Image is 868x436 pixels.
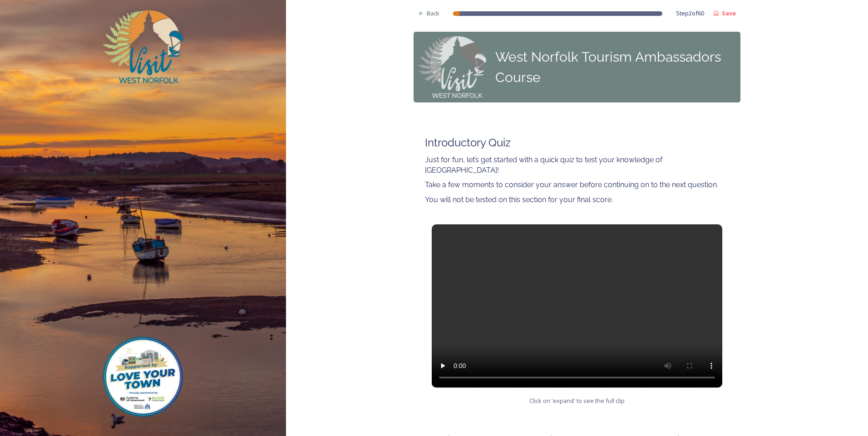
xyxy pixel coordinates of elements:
[495,47,736,87] div: West Norfolk Tourism Ambassadors Course
[418,36,486,98] img: Step-0_VWN_Logo_for_Panel%20on%20all%20steps.png
[427,9,439,18] span: Back
[722,9,736,17] strong: Save
[425,135,729,150] h2: Introductory Quiz
[676,9,704,18] span: Step 2 of 60
[425,195,729,205] p: You will not be tested on this section for your final score.
[425,180,729,190] p: Take a few moments to consider your answer before continuing on to the next question.
[425,155,729,175] p: Just for fun, let’s get started with a quick quiz to test your knowledge of [GEOGRAPHIC_DATA]!
[529,397,625,405] span: Click on 'expand' to see the full clip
